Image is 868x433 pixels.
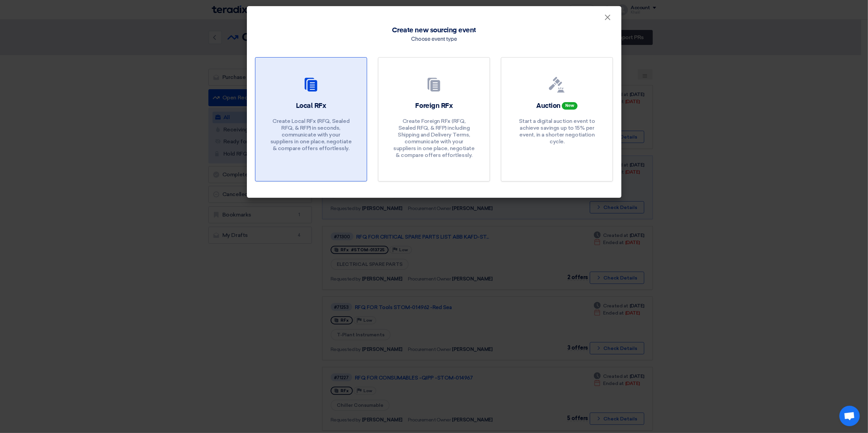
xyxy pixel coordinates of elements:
p: Create Foreign RFx (RFQ, Sealed RFQ, & RFP) including Shipping and Delivery Terms, communicate wi... [393,118,475,159]
div: Choose event type [411,35,457,44]
div: Open chat [839,406,860,426]
p: Start a digital auction event to achieve savings up to 15% per event, in a shorter negotiation cy... [516,118,598,145]
a: Foreign RFx Create Foreign RFx (RFQ, Sealed RFQ, & RFP) including Shipping and Delivery Terms, co... [378,57,490,181]
button: Close [599,11,617,25]
a: Local RFx Create Local RFx (RFQ, Sealed RFQ, & RFP) in seconds, communicate with your suppliers i... [255,57,367,181]
a: Auction New Start a digital auction event to achieve savings up to 15% per event, in a shorter ne... [501,57,613,181]
span: × [604,12,611,26]
h2: Local RFx [296,101,326,111]
span: Auction [536,102,561,109]
span: New [562,102,578,110]
h2: Foreign RFx [415,101,453,111]
p: Create Local RFx (RFQ, Sealed RFQ, & RFP) in seconds, communicate with your suppliers in one plac... [270,118,352,152]
span: Create new sourcing event [392,25,476,35]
